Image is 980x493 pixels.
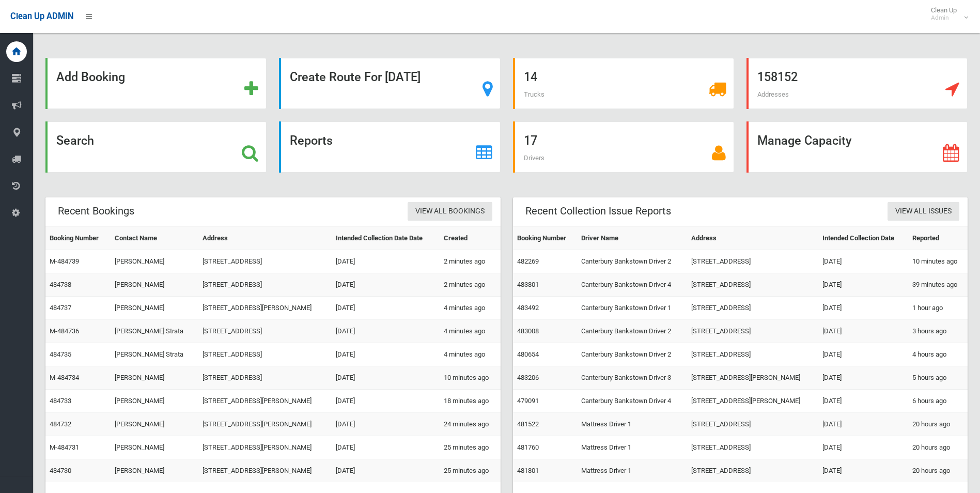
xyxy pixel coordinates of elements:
[332,343,440,366] td: [DATE]
[577,436,687,459] td: Mattress Driver 1
[577,459,687,483] td: Mattress Driver 1
[517,420,539,428] a: 481522
[111,413,198,436] td: [PERSON_NAME]
[818,320,908,343] td: [DATE]
[818,390,908,413] td: [DATE]
[517,257,539,265] a: 482269
[908,273,968,297] td: 39 minutes ago
[687,273,818,297] td: [STREET_ADDRESS]
[332,436,440,459] td: [DATE]
[577,227,687,250] th: Driver Name
[908,250,968,273] td: 10 minutes ago
[577,320,687,343] td: Canterbury Bankstown Driver 2
[577,343,687,366] td: Canterbury Bankstown Driver 2
[279,121,500,173] a: Reports
[111,343,198,366] td: [PERSON_NAME] Strata
[908,366,968,390] td: 5 hours ago
[517,304,539,312] a: 483492
[931,14,957,22] small: Admin
[332,227,440,250] th: Intended Collection Date Date
[926,6,967,22] span: Clean Up
[50,397,71,405] a: 484733
[577,390,687,413] td: Canterbury Bankstown Driver 4
[332,297,440,320] td: [DATE]
[687,343,818,366] td: [STREET_ADDRESS]
[56,70,125,84] strong: Add Booking
[290,70,421,84] strong: Create Route For [DATE]
[524,90,545,98] span: Trucks
[45,227,111,250] th: Booking Number
[908,436,968,459] td: 20 hours ago
[332,273,440,297] td: [DATE]
[198,320,332,343] td: [STREET_ADDRESS]
[290,133,333,148] strong: Reports
[408,202,492,221] a: View All Bookings
[818,250,908,273] td: [DATE]
[198,273,332,297] td: [STREET_ADDRESS]
[50,467,71,474] a: 484730
[50,374,79,381] a: M-484734
[198,413,332,436] td: [STREET_ADDRESS][PERSON_NAME]
[513,201,683,221] header: Recent Collection Issue Reports
[198,250,332,273] td: [STREET_ADDRESS]
[908,413,968,436] td: 20 hours ago
[687,366,818,390] td: [STREET_ADDRESS][PERSON_NAME]
[198,459,332,483] td: [STREET_ADDRESS][PERSON_NAME]
[332,320,440,343] td: [DATE]
[757,133,851,148] strong: Manage Capacity
[50,304,71,312] a: 484737
[687,297,818,320] td: [STREET_ADDRESS]
[517,327,539,335] a: 483008
[332,390,440,413] td: [DATE]
[908,297,968,320] td: 1 hour ago
[746,121,968,173] a: Manage Capacity
[279,58,500,109] a: Create Route For [DATE]
[198,227,332,250] th: Address
[10,11,73,21] span: Clean Up ADMIN
[198,390,332,413] td: [STREET_ADDRESS][PERSON_NAME]
[50,257,79,265] a: M-484739
[198,436,332,459] td: [STREET_ADDRESS][PERSON_NAME]
[687,320,818,343] td: [STREET_ADDRESS]
[687,250,818,273] td: [STREET_ADDRESS]
[757,70,798,84] strong: 158152
[908,343,968,366] td: 4 hours ago
[517,467,539,474] a: 481801
[687,436,818,459] td: [STREET_ADDRESS]
[440,297,500,320] td: 4 minutes ago
[517,397,539,405] a: 479091
[45,58,267,109] a: Add Booking
[332,366,440,390] td: [DATE]
[50,443,79,451] a: M-484731
[524,70,537,84] strong: 14
[332,459,440,483] td: [DATE]
[908,227,968,250] th: Reported
[440,273,500,297] td: 2 minutes ago
[50,420,71,428] a: 484732
[687,390,818,413] td: [STREET_ADDRESS][PERSON_NAME]
[818,273,908,297] td: [DATE]
[111,273,198,297] td: [PERSON_NAME]
[818,436,908,459] td: [DATE]
[332,250,440,273] td: [DATE]
[440,320,500,343] td: 4 minutes ago
[440,459,500,483] td: 25 minutes ago
[111,390,198,413] td: [PERSON_NAME]
[687,459,818,483] td: [STREET_ADDRESS]
[687,413,818,436] td: [STREET_ADDRESS]
[908,459,968,483] td: 20 hours ago
[888,202,959,221] a: View All Issues
[198,366,332,390] td: [STREET_ADDRESS]
[517,350,539,358] a: 480654
[517,443,539,451] a: 481760
[111,459,198,483] td: [PERSON_NAME]
[577,366,687,390] td: Canterbury Bankstown Driver 3
[440,250,500,273] td: 2 minutes ago
[818,413,908,436] td: [DATE]
[517,374,539,381] a: 483206
[577,250,687,273] td: Canterbury Bankstown Driver 2
[908,390,968,413] td: 6 hours ago
[818,227,908,250] th: Intended Collection Date
[687,227,818,250] th: Address
[577,297,687,320] td: Canterbury Bankstown Driver 1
